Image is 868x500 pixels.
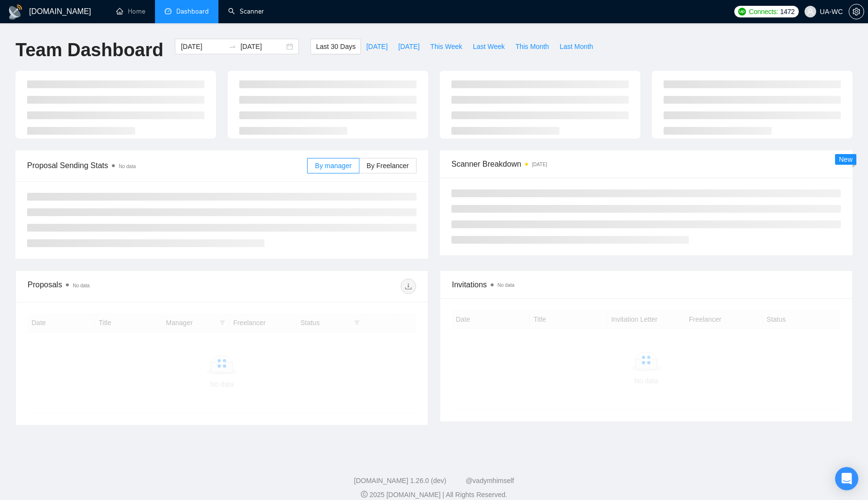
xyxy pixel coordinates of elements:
span: swap-right [229,43,236,50]
a: [DOMAIN_NAME] 1.26.0 (dev) [354,477,447,484]
button: Last Month [554,39,598,54]
input: End date [240,41,284,52]
span: [DATE] [398,41,419,52]
span: Invitations [452,279,840,291]
span: By Freelancer [367,162,409,170]
button: setting [849,4,864,19]
h1: Team Dashboard [15,39,163,62]
span: Connects: [749,6,778,17]
span: No data [73,283,90,288]
a: setting [849,8,864,16]
button: This Week [425,39,467,54]
span: New [839,156,852,163]
span: user [807,8,814,15]
span: This Week [430,41,462,52]
span: This Month [515,41,549,52]
span: copyright [361,491,368,498]
span: to [229,43,236,50]
span: Dashboard [176,7,209,16]
span: [DATE] [366,41,387,52]
img: logo [8,4,23,20]
span: 1472 [780,6,795,17]
span: No data [119,164,136,169]
span: Last 30 Days [316,41,356,52]
span: Scanner Breakdown [451,158,841,170]
a: homeHome [116,7,145,16]
time: [DATE] [532,162,547,167]
button: Last Week [467,39,510,54]
span: No data [497,282,514,288]
button: Last 30 Days [310,39,361,54]
span: By manager [315,162,351,170]
span: setting [849,8,864,16]
a: @vadymhimself [465,477,514,484]
button: [DATE] [361,39,393,54]
span: Last Month [559,41,593,52]
a: searchScanner [228,7,264,16]
input: Start date [181,41,225,52]
div: 2025 [DOMAIN_NAME] | All Rights Reserved. [8,490,860,500]
img: upwork-logo.png [738,8,746,16]
div: Open Intercom Messenger [835,467,858,490]
span: dashboard [165,8,171,15]
button: This Month [510,39,554,54]
button: [DATE] [393,39,425,54]
div: Proposals [28,279,222,294]
span: Last Week [473,41,505,52]
span: Proposal Sending Stats [27,159,307,172]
